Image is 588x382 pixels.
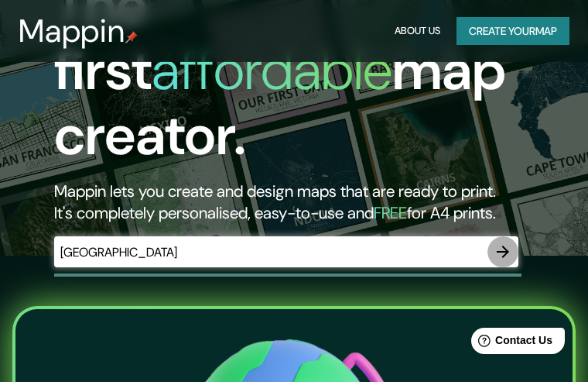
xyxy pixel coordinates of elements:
button: About Us [391,17,444,46]
button: Create yourmap [456,17,569,46]
h1: affordable [152,34,392,106]
h2: Mappin lets you create and design maps that are ready to print. It's completely personalised, eas... [54,181,525,224]
h5: FREE [374,202,407,224]
input: Choose your favourite place [54,243,487,261]
h3: Mappin [19,12,125,50]
iframe: Help widget launcher [450,322,571,365]
img: mappin-pin [125,31,138,43]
